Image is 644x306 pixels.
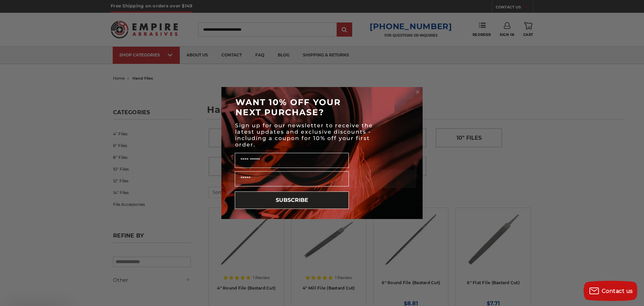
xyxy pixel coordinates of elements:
[584,281,637,301] button: Contact us
[235,191,349,209] button: SUBSCRIBE
[602,288,633,294] span: Contact us
[235,171,349,186] input: Email
[235,122,373,148] span: Sign up for our newsletter to receive the latest updates and exclusive discounts - including a co...
[235,97,341,117] span: WANT 10% OFF YOUR NEXT PURCHASE?
[414,89,421,95] button: Close dialog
